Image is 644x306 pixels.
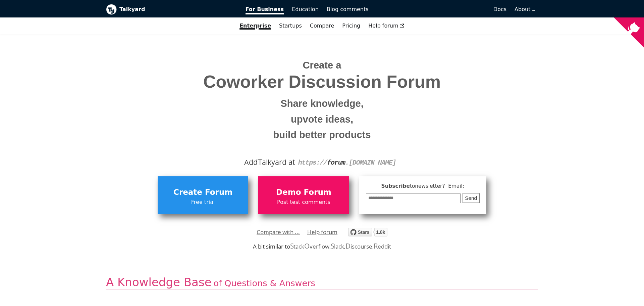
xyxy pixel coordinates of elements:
[235,20,275,32] a: Enterprise
[111,157,533,168] div: Add alkyard at
[345,243,372,250] a: Discourse
[366,182,480,190] span: Subscribe
[257,227,300,237] a: Compare with ...
[298,159,396,167] code: https:// . [DOMAIN_NAME]
[292,6,319,12] span: Education
[111,112,533,127] small: upvote ideas,
[338,20,364,32] a: Pricing
[327,159,345,167] strong: forum
[462,193,480,204] button: Send
[310,23,334,29] a: Compare
[368,23,405,29] span: Help forum
[262,198,345,207] span: Post test comments
[161,186,245,199] span: Create Forum
[275,20,306,32] a: Startups
[364,20,409,32] a: Help forum
[214,278,315,288] span: of Questions & Answers
[304,241,310,251] span: O
[327,6,369,12] span: Blog comments
[106,4,236,15] a: Talkyard logoTalkyard
[348,228,387,236] img: talkyard.svg
[111,96,533,112] small: Share knowledge,
[374,241,378,251] span: R
[111,72,533,91] span: Coworker Discussion Forum
[493,6,506,12] span: Docs
[331,243,344,250] a: Slack
[345,241,351,251] span: D
[373,4,511,15] a: Docs
[119,5,236,14] b: Talkyard
[410,183,464,189] span: to newsletter ? Email:
[331,241,334,251] span: S
[246,6,284,14] span: For Business
[158,176,248,214] a: Create ForumFree trial
[288,4,323,15] a: Education
[258,156,262,168] span: T
[323,4,373,15] a: Blog comments
[290,243,329,250] a: StackOverflow
[303,60,341,71] span: Create a
[106,4,117,15] img: Talkyard logo
[515,6,534,12] a: About
[106,275,538,290] h2: A Knowledge Base
[161,198,245,207] span: Free trial
[348,229,387,238] a: Star debiki/talkyard on GitHub
[307,227,337,237] a: Help forum
[111,127,533,143] small: build better products
[241,4,288,15] a: For Business
[290,241,294,251] span: S
[374,243,391,250] a: Reddit
[262,186,345,199] span: Demo Forum
[258,176,349,214] a: Demo ForumPost test comments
